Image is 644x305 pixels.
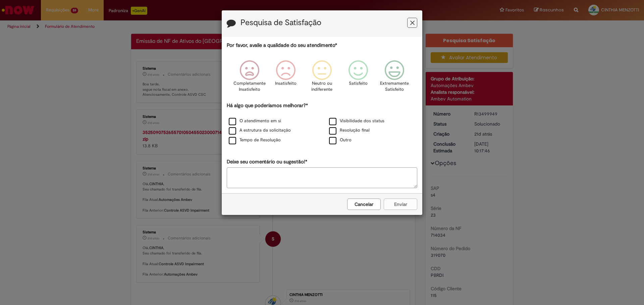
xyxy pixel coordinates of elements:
[329,127,370,134] label: Resolução final
[377,55,412,101] div: Extremamente Satisfeito
[232,55,266,101] div: Completamente Insatisfeito
[227,102,417,145] div: Há algo que poderíamos melhorar?*
[329,137,352,143] label: Outro
[380,80,409,93] p: Extremamente Satisfeito
[229,118,281,124] label: O atendimento em si
[229,137,281,143] label: Tempo de Resolução
[349,80,368,87] p: Satisfeito
[229,127,291,134] label: A estrutura da solicitação
[240,18,321,27] label: Pesquisa de Satisfação
[329,118,384,124] label: Visibilidade dos status
[227,42,337,49] label: Por favor, avalie a qualidade do seu atendimento*
[347,199,381,210] button: Cancelar
[275,80,297,87] p: Insatisfeito
[227,158,307,165] label: Deixe seu comentário ou sugestão!*
[269,55,303,101] div: Insatisfeito
[233,80,266,93] p: Completamente Insatisfeito
[310,80,334,93] p: Neutro ou indiferente
[305,55,339,101] div: Neutro ou indiferente
[341,55,375,101] div: Satisfeito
